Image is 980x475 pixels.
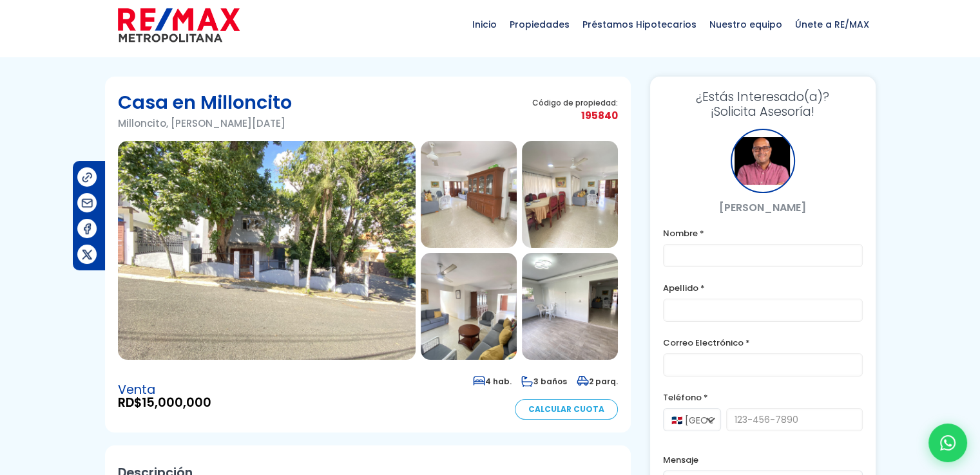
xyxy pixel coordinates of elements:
[663,89,863,119] h3: ¡Solicita Asesoría!
[663,225,863,241] label: Nombre *
[81,196,94,210] img: Compartir
[118,141,416,360] img: Casa en Milloncito
[577,376,618,387] span: 2 parq.
[118,89,292,115] h1: Casa en Milloncito
[789,5,876,44] span: Únete a RE/MAX
[663,89,863,104] span: ¿Estás Interesado(a)?
[731,129,795,193] div: Julio Holguin
[81,171,94,184] img: Compartir
[466,5,503,44] span: Inicio
[503,5,576,44] span: Propiedades
[726,408,863,431] input: 123-456-7890
[118,6,240,44] img: remax-metropolitana-logo
[522,141,618,248] img: Casa en Milloncito
[118,115,292,131] p: Milloncito, [PERSON_NAME][DATE]
[81,248,94,261] img: Compartir
[576,5,703,44] span: Préstamos Hipotecarios
[663,452,863,468] label: Mensaje
[663,335,863,351] label: Correo Electrónico *
[663,389,863,405] label: Teléfono *
[81,222,94,236] img: Compartir
[421,141,517,248] img: Casa en Milloncito
[532,98,618,107] span: Código de propiedad:
[521,376,567,387] span: 3 baños
[663,200,863,216] p: [PERSON_NAME]
[421,253,517,360] img: Casa en Milloncito
[118,384,211,396] span: Venta
[515,399,618,420] a: Calcular Cuota
[142,394,211,411] span: 15,000,000
[663,280,863,296] label: Apellido *
[118,396,211,409] span: RD$
[522,253,618,360] img: Casa en Milloncito
[473,376,512,387] span: 4 hab.
[532,107,618,124] span: 195840
[703,5,789,44] span: Nuestro equipo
